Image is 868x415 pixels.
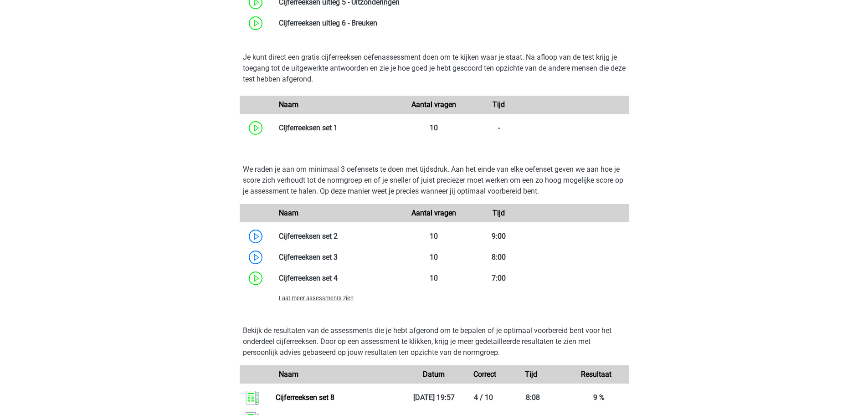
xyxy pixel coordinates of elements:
div: Resultaat [564,369,628,380]
div: Tijd [467,99,531,110]
p: We raden je aan om minimaal 3 oefensets te doen met tijdsdruk. Aan het einde van elke oefenset ge... [243,164,626,197]
p: Bekijk de resultaten van de assessments die je hebt afgerond om te bepalen of je optimaal voorber... [243,325,626,358]
div: Tijd [499,369,564,380]
a: Cijferreeksen set 8 [276,393,334,402]
div: Datum [401,369,466,380]
div: Cijferreeksen uitleg 6 - Breuken [272,18,629,29]
div: Naam [272,99,402,110]
span: Laat meer assessments zien [279,295,354,302]
div: Cijferreeksen set 1 [272,123,402,133]
div: Naam [272,369,402,380]
div: Naam [272,208,402,219]
div: Cijferreeksen set 2 [272,231,402,242]
div: Aantal vragen [401,208,466,219]
p: Je kunt direct een gratis cijferreeksen oefenassessment doen om te kijken waar je staat. Na afloo... [243,52,626,85]
div: Cijferreeksen set 4 [272,273,402,284]
div: Cijferreeksen set 3 [272,252,402,263]
div: Correct [467,369,499,380]
div: Aantal vragen [401,99,466,110]
div: Tijd [467,208,531,219]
